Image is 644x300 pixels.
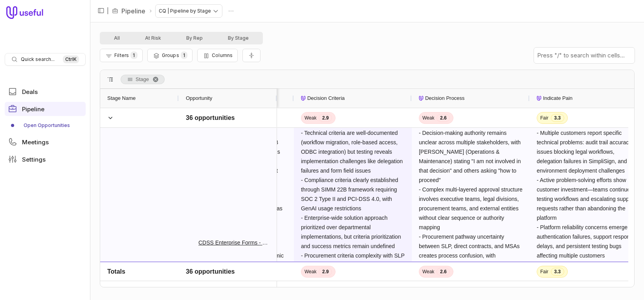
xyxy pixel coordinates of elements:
[121,75,165,84] span: Stage. Press ENTER to sort. Press DELETE to remove
[5,102,86,116] a: Pipeline
[22,139,49,145] span: Meetings
[21,56,55,63] span: Quick search...
[22,89,38,95] span: Deals
[136,75,149,84] span: Stage
[114,52,129,58] span: Filters
[130,52,137,59] span: 1
[197,49,238,62] button: Columns
[22,156,46,162] span: Settings
[95,5,107,17] button: Collapse sidebar
[212,52,233,58] span: Columns
[301,130,406,278] span: - Technical criteria are well-documented (workflow migration, role-based access, ODBC integration...
[307,94,345,103] span: Decision Criteria
[537,89,640,108] div: Indicate Pain
[5,135,86,149] a: Meetings
[537,130,642,296] span: - Multiple customers report specific technical problems: audit trail accuracy issues blocking leg...
[22,106,44,112] span: Pipeline
[121,6,145,16] a: Pipeline
[147,49,193,62] button: Group Pipeline
[551,114,564,122] span: 3.3
[181,52,187,59] span: 1
[319,114,332,122] span: 2.9
[543,94,572,103] span: Indicate Pain
[305,115,316,121] span: Weak
[107,6,109,16] span: |
[419,89,523,108] div: Decision Process
[5,85,86,99] a: Deals
[121,75,165,84] div: Row Groups
[162,52,179,58] span: Groups
[186,94,212,103] span: Opportunity
[540,115,549,121] span: Fair
[242,49,261,63] button: Collapse all rows
[132,33,174,43] button: At Risk
[215,33,261,43] button: By Stage
[5,152,86,166] a: Settings
[186,113,235,123] div: 36 opportunities
[174,33,215,43] button: By Rep
[63,55,79,63] kbd: Ctrl K
[425,94,464,103] span: Decision Process
[422,115,434,121] span: Weak
[5,119,86,132] a: Open Opportunities
[107,94,136,103] span: Stage Name
[437,114,450,122] span: 2.6
[5,119,86,132] div: Pipeline submenu
[198,238,270,247] a: CDSS Enterprise Forms - Phase 1 - Admin
[100,49,143,62] button: Filter Pipeline
[101,33,132,43] button: All
[301,89,405,108] div: Decision Criteria
[225,5,237,17] button: Actions
[534,48,635,63] input: Press "/" to search within cells...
